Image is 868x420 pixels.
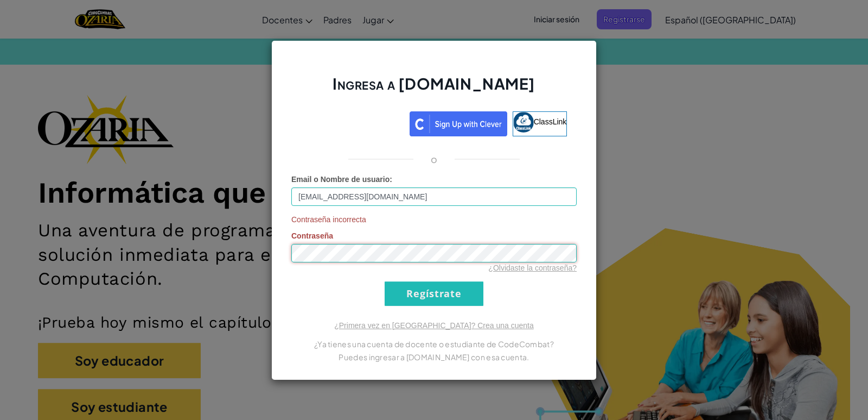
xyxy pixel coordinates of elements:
span: Email o Nombre de usuario [291,175,390,184]
input: Regístrate [385,281,483,306]
label: : [291,174,392,185]
p: o [431,153,437,166]
span: Contraseña incorrecta [291,214,577,225]
img: clever_sso_button@2x.png [410,111,507,136]
iframe: Botón de Acceder con Google [296,110,410,134]
p: ¿Ya tienes una cuenta de docente o estudiante de CodeCombat? [291,337,577,350]
span: Contraseña [291,231,333,240]
a: ¿Primera vez en [GEOGRAPHIC_DATA]? Crea una cuenta [334,321,534,330]
img: classlink-logo-small.png [513,112,534,133]
a: ¿Olvidaste la contraseña? [488,264,577,272]
p: Puedes ingresar a [DOMAIN_NAME] con esa cuenta. [291,350,577,363]
span: ClassLink [534,117,567,126]
h2: Ingresa a [DOMAIN_NAME] [291,73,577,105]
